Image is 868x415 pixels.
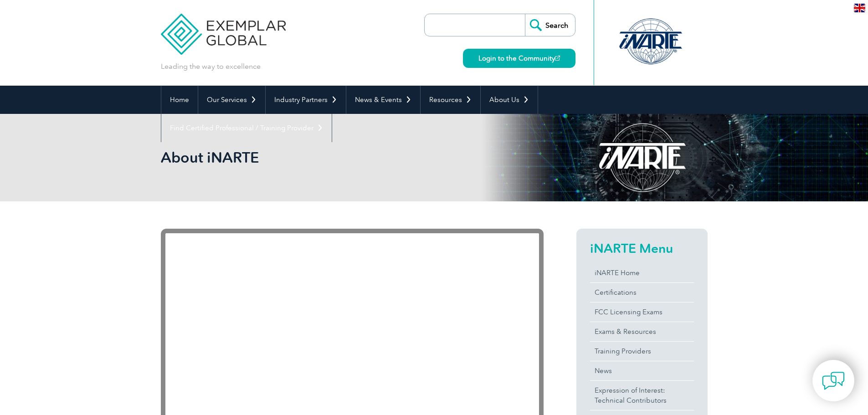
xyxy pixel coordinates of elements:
a: Training Providers [590,342,694,361]
a: Login to the Community [463,49,575,68]
a: Find Certified Professional / Training Provider [161,114,332,142]
input: Search [525,14,575,36]
img: en [854,4,865,12]
a: News & Events [346,86,420,114]
a: Industry Partners [266,86,346,114]
h2: iNARTE Menu [590,241,694,256]
a: Home [161,86,198,114]
a: FCC Licensing Exams [590,302,694,322]
a: News [590,361,694,380]
a: Exams & Resources [590,322,694,341]
a: Resources [421,86,480,114]
img: contact-chat.png [822,369,845,392]
a: Certifications [590,283,694,302]
a: About Us [481,86,538,114]
img: open_square.png [555,56,560,61]
a: iNARTE Home [590,263,694,282]
a: Our Services [198,86,265,114]
h2: About iNARTE [161,150,544,165]
p: Leading the way to excellence [161,61,261,72]
a: Expression of Interest:Technical Contributors [590,381,694,410]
